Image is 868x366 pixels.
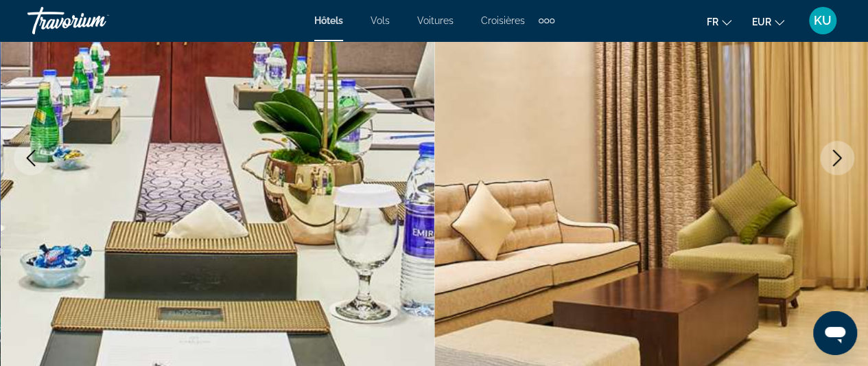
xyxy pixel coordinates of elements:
[814,14,832,27] span: KU
[813,311,857,355] iframe: Bouton de lancement de la fenêtre de messagerie
[707,16,718,27] span: fr
[371,15,390,26] a: Vols
[314,15,343,26] a: Hôtels
[820,141,854,175] button: Next image
[481,15,525,26] a: Croisières
[14,141,48,175] button: Previous image
[752,12,784,32] button: Change currency
[752,16,771,27] span: EUR
[707,12,731,32] button: Change language
[539,10,554,32] button: Extra navigation items
[417,15,454,26] a: Voitures
[805,6,841,35] button: User Menu
[27,3,165,38] a: Travorium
